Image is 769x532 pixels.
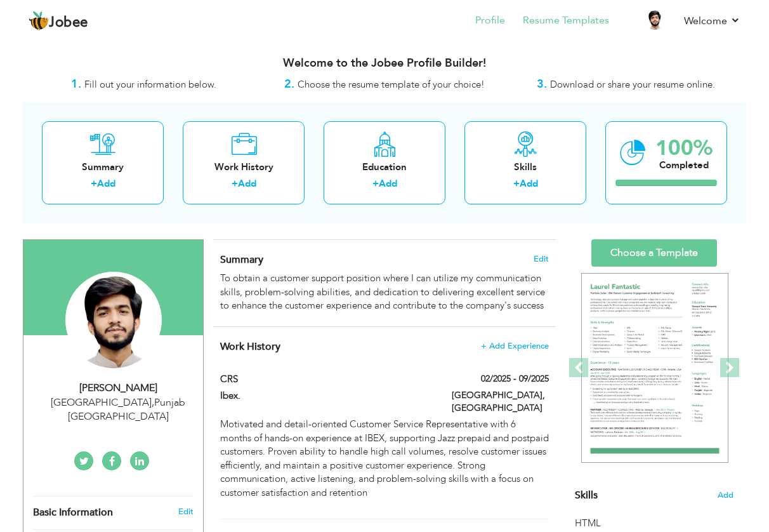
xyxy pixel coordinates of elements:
img: Profile Img [645,10,665,30]
strong: 1. [71,76,81,92]
a: Choose a Template [591,239,717,267]
a: Profile [475,13,505,28]
span: Work History [220,340,280,354]
p: Motivated and detail-oriented Customer Service Representative with 6 months of hands-on experienc... [220,418,549,500]
label: + [232,177,238,190]
div: Work History [193,161,294,174]
a: Resume Templates [523,13,609,28]
label: [GEOGRAPHIC_DATA], [GEOGRAPHIC_DATA] [452,389,549,415]
div: To obtain a customer support position where I can utilize my communication skills, problem-solvin... [220,272,549,312]
div: [PERSON_NAME] [33,381,203,396]
span: Download or share your resume online. [550,78,715,91]
label: 02/2025 - 09/2025 [481,373,549,385]
div: HTML [575,517,733,530]
span: Choose the resume template of your choice! [298,78,485,91]
div: Summary [52,161,154,174]
strong: 2. [284,76,294,92]
h4: Adding a summary is a quick and easy way to highlight your experience and interests. [220,253,549,266]
span: Basic Information [33,507,113,519]
span: Fill out your information below. [84,78,216,91]
span: + Add Experience [481,342,549,350]
a: Add [379,177,397,190]
a: Jobee [29,11,88,31]
label: Ibex. [220,389,433,402]
label: + [372,177,379,190]
a: Edit [178,506,194,517]
a: Add [238,177,256,190]
div: Skills [475,161,576,174]
h3: Welcome to the Jobee Profile Builder! [23,57,746,70]
div: Education [334,161,435,174]
div: 100% [655,138,713,159]
span: Skills [575,488,598,502]
span: Jobee [49,16,88,30]
label: + [513,177,520,190]
img: Abdul Raheem [65,272,162,368]
span: Edit [534,255,549,263]
a: Add [97,177,115,190]
div: Completed [655,159,713,172]
a: Welcome [684,13,740,29]
span: , [152,396,154,409]
a: Add [520,177,538,190]
strong: 3. [537,76,547,92]
div: [GEOGRAPHIC_DATA] Punjab [GEOGRAPHIC_DATA] [33,396,203,425]
img: jobee.io [29,11,49,31]
h4: This helps to show the companies you have worked for. [220,340,549,353]
span: Add [718,489,733,502]
label: CRS [220,373,433,386]
span: Summary [220,253,263,267]
label: + [91,177,97,190]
